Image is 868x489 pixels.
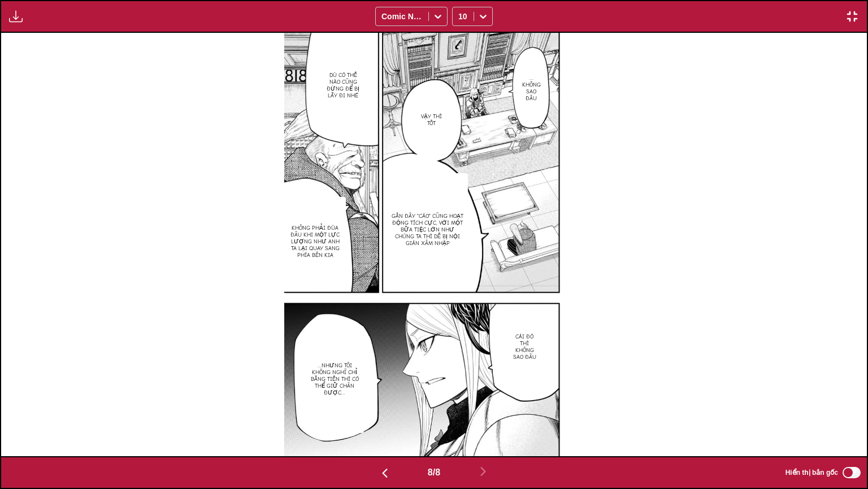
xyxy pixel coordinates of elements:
[476,465,490,478] img: Next page
[378,466,392,480] img: Previous page
[389,211,466,249] p: Gần đây "cáo" cũng hoạt động tích cực, với một bữa tiệc lớn như chúng ta thì dễ bị nội gián xâm nhập
[843,467,861,478] input: Hiển thị bản gốc
[785,469,838,477] span: Hiển thị bản gốc
[520,72,543,104] p: …Không sao đâu
[9,10,23,23] img: Download translated images
[284,33,584,456] img: Manga Panel
[510,331,539,363] p: Cái đó thì không sao đâu
[308,360,362,398] p: …Nhưng tôi không nghĩ chỉ bằng tiền thì có thể giữ chân được…
[322,70,364,101] p: Dù có thế nào cũng đừng để bị lấy đi nhé
[287,222,344,261] p: Không phải đùa đâu khi một lực lượng như anh ta lại quay sang phía bên kia
[428,467,440,478] span: 8 / 8
[417,111,446,129] p: Vậy thì tốt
